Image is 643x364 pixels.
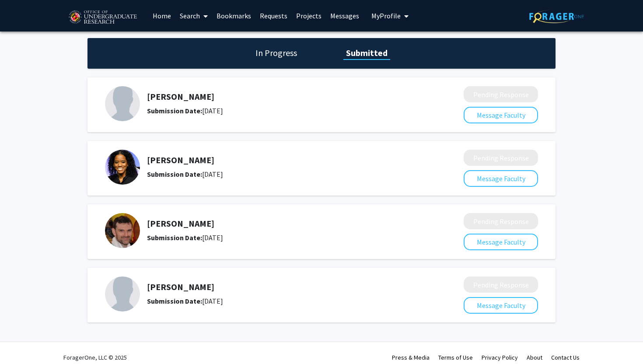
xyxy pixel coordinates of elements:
a: Search [175,0,212,31]
iframe: Chat [7,325,37,357]
img: University of Maryland Logo [66,7,140,28]
button: Pending Response [464,150,538,166]
a: Press & Media [392,353,430,361]
a: Home [148,0,175,31]
a: Messages [326,0,363,31]
h1: Submitted [343,47,390,59]
button: Pending Response [464,276,538,293]
button: Message Faculty [464,234,538,250]
a: Contact Us [551,353,580,361]
div: [DATE] [147,105,417,116]
b: Submission Date: [147,233,202,242]
a: Terms of Use [438,353,473,361]
a: Projects [292,0,326,31]
a: About [527,353,542,361]
img: Profile Picture [105,86,140,121]
a: Message Faculty [464,301,538,310]
a: Message Faculty [464,238,538,246]
img: Profile Picture [105,150,140,185]
h1: In Progress [253,47,300,59]
div: [DATE] [147,169,417,179]
a: Message Faculty [464,174,538,183]
b: Submission Date: [147,106,202,115]
h5: [PERSON_NAME] [147,282,417,292]
img: Profile Picture [105,213,140,248]
button: Message Faculty [464,297,538,314]
a: Requests [255,0,292,31]
a: Bookmarks [212,0,255,31]
a: Privacy Policy [482,353,518,361]
h5: [PERSON_NAME] [147,155,417,165]
b: Submission Date: [147,170,202,178]
button: Pending Response [464,86,538,102]
div: [DATE] [147,296,417,306]
b: Submission Date: [147,297,202,305]
img: ForagerOne Logo [529,10,584,23]
div: [DATE] [147,232,417,243]
button: Pending Response [464,213,538,229]
span: My Profile [371,11,401,20]
button: Message Faculty [464,107,538,123]
h5: [PERSON_NAME] [147,218,417,229]
h5: [PERSON_NAME] [147,91,417,102]
button: Message Faculty [464,170,538,187]
a: Message Faculty [464,111,538,119]
img: Profile Picture [105,276,140,311]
